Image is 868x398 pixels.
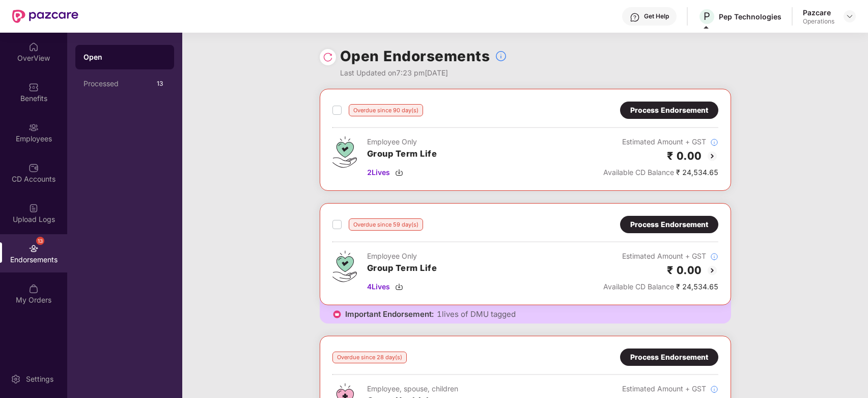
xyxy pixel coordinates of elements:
[340,45,490,67] h1: Open Endorsements
[667,262,702,279] h2: ₹ 0.00
[340,67,508,79] div: Last Updated on 7:23 pm[DATE]
[803,17,834,26] div: Operations
[719,12,781,21] div: Pep Technologies
[846,12,854,20] img: svg+xml;base64,PHN2ZyBpZD0iRHJvcGRvd24tMzJ4MzIiIHhtbG5zPSJodHRwOi8vd3d3LnczLm9yZy8yMDAwL3N2ZyIgd2...
[349,218,423,231] div: Overdue since 59 day(s)
[395,283,403,291] img: svg+xml;base64,PHN2ZyBpZD0iRG93bmxvYWQtMzJ4MzIiIHhtbG5zPSJodHRwOi8vd3d3LnczLm9yZy8yMDAwL3N2ZyIgd2...
[706,150,718,162] img: svg+xml;base64,PHN2ZyBpZD0iQmFjay0yMHgyMCIgeG1sbnM9Imh0dHA6Ly93d3cudzMub3JnLzIwMDAvc3ZnIiB3aWR0aD...
[603,136,718,147] div: Estimated Amount + GST
[83,80,154,88] div: Processed
[710,385,718,393] img: svg+xml;base64,PHN2ZyBpZD0iSW5mb18tXzMyeDMyIiBkYXRhLW5hbWU9IkluZm8gLSAzMngzMiIgeG1sbnM9Imh0dHA6Ly...
[83,52,166,62] div: Open
[29,163,39,173] img: svg+xml;base64,PHN2ZyBpZD0iQ0RfQWNjb3VudHMiIGRhdGEtbmFtZT0iQ0QgQWNjb3VudHMiIHhtbG5zPSJodHRwOi8vd3...
[332,309,342,319] img: icon
[345,309,434,319] span: Important Endorsement:
[367,167,390,178] span: 2 Lives
[367,251,437,262] div: Employee Only
[667,147,702,164] h2: ₹ 0.00
[154,78,166,90] div: 13
[23,374,57,384] div: Settings
[332,251,357,282] img: svg+xml;base64,PHN2ZyB4bWxucz0iaHR0cDovL3d3dy53My5vcmcvMjAwMC9zdmciIHdpZHRoPSI0Ny43MTQiIGhlaWdodD...
[603,282,674,291] span: Available CD Balance
[710,138,718,146] img: svg+xml;base64,PHN2ZyBpZD0iSW5mb18tXzMyeDMyIiBkYXRhLW5hbWU9IkluZm8gLSAzMngzMiIgeG1sbnM9Imh0dHA6Ly...
[603,167,718,178] div: ₹ 24,534.65
[603,168,674,177] span: Available CD Balance
[29,284,39,294] img: svg+xml;base64,PHN2ZyBpZD0iTXlfT3JkZXJzIiBkYXRhLW5hbWU9Ik15IE9yZGVycyIgeG1sbnM9Imh0dHA6Ly93d3cudz...
[11,374,21,384] img: svg+xml;base64,PHN2ZyBpZD0iU2V0dGluZy0yMHgyMCIgeG1sbnM9Imh0dHA6Ly93d3cudzMub3JnLzIwMDAvc3ZnIiB3aW...
[706,264,718,277] img: svg+xml;base64,PHN2ZyBpZD0iQmFjay0yMHgyMCIgeG1sbnM9Imh0dHA6Ly93d3cudzMub3JnLzIwMDAvc3ZnIiB3aWR0aD...
[29,122,39,133] img: svg+xml;base64,PHN2ZyBpZD0iRW1wbG95ZWVzIiB4bWxucz0iaHR0cDovL3d3dy53My5vcmcvMjAwMC9zdmciIHdpZHRoPS...
[630,105,708,116] div: Process Endorsement
[367,383,470,394] div: Employee, spouse, children
[29,82,39,92] img: svg+xml;base64,PHN2ZyBpZD0iQmVuZWZpdHMiIHhtbG5zPSJodHRwOi8vd3d3LnczLm9yZy8yMDAwL3N2ZyIgd2lkdGg9Ij...
[630,219,708,230] div: Process Endorsement
[710,253,718,261] img: svg+xml;base64,PHN2ZyBpZD0iSW5mb18tXzMyeDMyIiBkYXRhLW5hbWU9IkluZm8gLSAzMngzMiIgeG1sbnM9Imh0dHA6Ly...
[29,42,39,52] img: svg+xml;base64,PHN2ZyBpZD0iSG9tZSIgeG1sbnM9Imh0dHA6Ly93d3cudzMub3JnLzIwMDAvc3ZnIiB3aWR0aD0iMjAiIG...
[367,136,437,147] div: Employee Only
[29,203,39,213] img: svg+xml;base64,PHN2ZyBpZD0iVXBsb2FkX0xvZ3MiIGRhdGEtbmFtZT0iVXBsb2FkIExvZ3MiIHhtbG5zPSJodHRwOi8vd3...
[603,251,718,262] div: Estimated Amount + GST
[395,168,403,177] img: svg+xml;base64,PHN2ZyBpZD0iRG93bmxvYWQtMzJ4MzIiIHhtbG5zPSJodHRwOi8vd3d3LnczLm9yZy8yMDAwL3N2ZyIgd2...
[630,12,640,22] img: svg+xml;base64,PHN2ZyBpZD0iSGVscC0zMngzMiIgeG1sbnM9Imh0dHA6Ly93d3cudzMub3JnLzIwMDAvc3ZnIiB3aWR0aD...
[349,104,423,116] div: Overdue since 90 day(s)
[323,52,333,62] img: svg+xml;base64,PHN2ZyBpZD0iUmVsb2FkLTMyeDMyIiB4bWxucz0iaHR0cDovL3d3dy53My5vcmcvMjAwMC9zdmciIHdpZH...
[367,262,437,275] h3: Group Term Life
[367,147,437,161] h3: Group Term Life
[36,237,44,245] div: 13
[603,383,718,394] div: Estimated Amount + GST
[644,12,669,20] div: Get Help
[704,10,710,22] span: P
[630,352,708,363] div: Process Endorsement
[437,309,516,319] span: 1 lives of DMU tagged
[12,10,78,23] img: New Pazcare Logo
[367,281,390,292] span: 4 Lives
[603,281,718,292] div: ₹ 24,534.65
[332,352,407,363] div: Overdue since 28 day(s)
[29,243,39,254] img: svg+xml;base64,PHN2ZyBpZD0iRW5kb3JzZW1lbnRzIiB4bWxucz0iaHR0cDovL3d3dy53My5vcmcvMjAwMC9zdmciIHdpZH...
[495,50,507,62] img: svg+xml;base64,PHN2ZyBpZD0iSW5mb18tXzMyeDMyIiBkYXRhLW5hbWU9IkluZm8gLSAzMngzMiIgeG1sbnM9Imh0dHA6Ly...
[803,8,834,17] div: Pazcare
[332,136,357,168] img: svg+xml;base64,PHN2ZyB4bWxucz0iaHR0cDovL3d3dy53My5vcmcvMjAwMC9zdmciIHdpZHRoPSI0Ny43MTQiIGhlaWdodD...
